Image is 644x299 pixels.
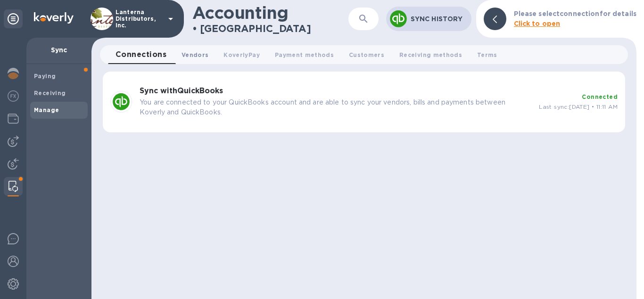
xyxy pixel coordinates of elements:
span: Receiving methods [399,50,462,60]
p: Lanterna Distributors, Inc. [116,9,163,29]
p: Sync [34,45,84,55]
b: Receiving [34,89,66,97]
span: Customers [349,50,384,60]
b: Click to open [514,20,561,27]
span: Connections [116,48,166,61]
h2: • [GEOGRAPHIC_DATA] [192,23,311,34]
b: Paying [34,73,56,80]
span: Payment methods [275,50,334,60]
img: Logo [34,12,74,24]
div: Unpin categories [4,9,23,28]
b: Sync with QuickBooks [140,86,223,95]
p: You are connected to your QuickBooks account and are able to sync your vendors, bills and payment... [140,97,531,117]
span: Terms [477,50,497,60]
b: Connected [582,93,618,100]
h1: Accounting [192,3,288,23]
img: Wallets [8,113,19,124]
img: Foreign exchange [8,90,19,102]
b: Please select connection for details [514,10,637,17]
p: Sync History [411,14,464,24]
span: KoverlyPay [223,50,259,60]
b: Manage [34,106,59,113]
span: Last sync: [DATE] • 11:11 AM [539,103,618,110]
span: Vendors [182,50,208,60]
